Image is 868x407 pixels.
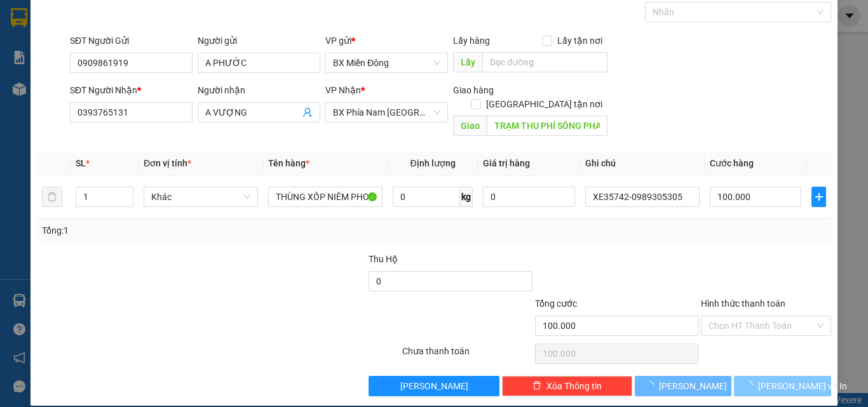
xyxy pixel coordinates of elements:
span: loading [744,381,758,390]
span: [PERSON_NAME] và In [758,379,847,393]
span: Cước hàng [710,158,754,168]
button: plus [811,187,826,207]
button: deleteXóa Thông tin [502,376,632,396]
span: user-add [302,107,313,117]
div: VP gửi [325,34,448,48]
label: Hình thức thanh toán [701,298,785,309]
div: Tổng: 1 [42,224,336,237]
span: [PERSON_NAME] [659,379,727,393]
span: Thu Hộ [369,254,398,264]
div: SĐT Người Gửi [70,34,193,48]
span: Xóa Thông tin [546,379,602,393]
button: [PERSON_NAME] [635,376,732,396]
span: VP Nhận [325,85,361,95]
span: Lấy hàng [453,36,490,46]
span: Tổng cước [535,298,577,309]
div: Người nhận [198,83,320,97]
span: Lấy tận nơi [552,34,607,48]
div: Người gửi [198,34,320,48]
span: loading [645,381,659,390]
input: Dọc đường [487,116,607,136]
span: SL [76,158,86,168]
span: [PERSON_NAME] [400,379,468,393]
span: BX Miền Đông [333,53,440,72]
button: delete [42,187,62,207]
span: Khác [151,187,250,206]
span: Giá trị hàng [483,158,530,168]
span: BX Phía Nam Nha Trang [333,103,440,122]
span: [GEOGRAPHIC_DATA] tận nơi [481,97,607,111]
span: plus [812,192,825,202]
span: delete [532,381,541,391]
input: Ghi Chú [585,187,700,207]
span: Giao hàng [453,85,494,95]
span: Tên hàng [268,158,309,168]
input: Dọc đường [482,52,607,72]
button: [PERSON_NAME] và In [734,376,831,396]
input: VD: Bàn, Ghế [268,187,383,207]
span: Định lượng [410,158,455,168]
input: 0 [483,187,574,207]
div: Chưa thanh toán [401,344,534,366]
span: Lấy [453,52,482,72]
div: SĐT Người Nhận [70,83,193,97]
th: Ghi chú [580,151,705,176]
span: Đơn vị tính [144,158,191,168]
span: kg [460,187,473,207]
span: Giao [453,116,487,136]
button: [PERSON_NAME] [369,376,499,396]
